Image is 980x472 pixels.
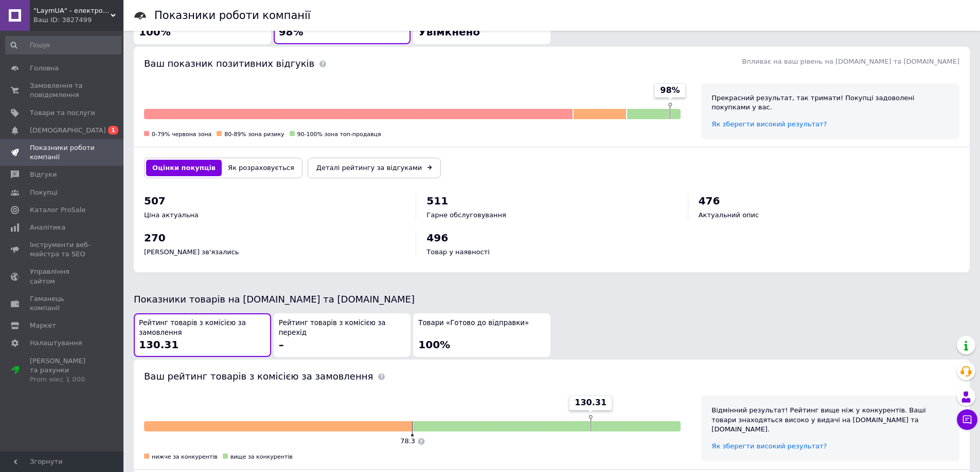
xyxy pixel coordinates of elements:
[30,81,95,100] span: Замовлення та повідомлення
[144,248,239,256] span: [PERSON_NAME] зв'язались
[418,338,450,351] span: 100%
[742,58,959,65] span: Впливає на ваш рівень на [DOMAIN_NAME] та [DOMAIN_NAME]
[30,126,106,135] span: [DEMOGRAPHIC_DATA]
[144,195,166,207] span: 507
[426,248,489,256] span: Товар у наявності
[30,267,95,286] span: Управління сайтом
[144,58,314,69] span: Ваш показник позитивних відгуків
[224,131,284,138] span: 80-89% зона ризику
[279,318,406,337] span: Рейтинг товарів з комісією за перехід
[139,318,266,337] span: Рейтинг товарів з комісією за замовлення
[139,338,179,351] span: 130.31
[30,205,85,215] span: Каталог ProSale
[279,338,284,351] span: –
[30,170,57,179] span: Відгуки
[711,442,827,450] a: Як зберегти високий результат?
[660,85,680,96] span: 98%
[108,126,118,135] span: 1
[279,26,304,38] span: 98%
[144,232,166,244] span: 270
[152,454,218,460] span: нижче за конкурентів
[30,64,59,73] span: Головна
[957,409,977,430] button: Чат з покупцем
[426,195,448,207] span: 511
[144,211,199,219] span: Ціна актуальна
[400,437,415,445] span: 78.3
[274,313,411,357] button: Рейтинг товарів з комісією за перехід–
[30,356,95,385] span: [PERSON_NAME] та рахунки
[308,158,441,178] a: Деталі рейтингу за відгуками
[575,397,607,408] span: 130.31
[711,406,949,434] div: Відмінний результат! Рейтинг вище ніж у конкурентів. Ваші товари знаходяться високо у видачі на [...
[30,294,95,313] span: Гаманець компанії
[699,211,759,219] span: Актуальний опис
[30,223,65,232] span: Аналітика
[699,195,720,207] span: 476
[230,454,293,460] span: вище за конкурентів
[134,313,271,357] button: Рейтинг товарів з комісією за замовлення130.31
[33,15,123,25] div: Ваш ID: 3827499
[418,318,529,328] span: Товари «Готово до відправки»
[413,313,550,357] button: Товари «Готово до відправки»100%
[154,9,311,22] h1: Показники роботи компанії
[711,120,827,128] a: Як зберегти високий результат?
[152,131,211,138] span: 0-79% червона зона
[30,240,95,259] span: Інструменти веб-майстра та SEO
[5,36,121,54] input: Пошук
[297,131,381,138] span: 90-100% зона топ-продавця
[30,143,95,162] span: Показники роботи компанії
[426,211,506,219] span: Гарне обслуговування
[33,6,111,15] span: "LaymUA" - електроніка від перевірених брендів!
[146,160,222,176] button: Оцінки покупців
[134,294,415,305] span: Показники товарів на [DOMAIN_NAME] та [DOMAIN_NAME]
[426,232,448,244] span: 496
[418,26,480,38] span: Увімкнено
[30,321,56,330] span: Маркет
[30,108,95,118] span: Товари та послуги
[30,375,95,384] div: Prom мікс 1 000
[222,160,300,176] button: Як розраховується
[30,188,58,197] span: Покупці
[139,26,171,38] span: 100%
[30,338,82,348] span: Налаштування
[144,371,373,382] span: Ваш рейтинг товарів з комісією за замовлення
[711,93,949,112] div: Прекрасний результат, так тримати! Покупці задоволені покупками у вас.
